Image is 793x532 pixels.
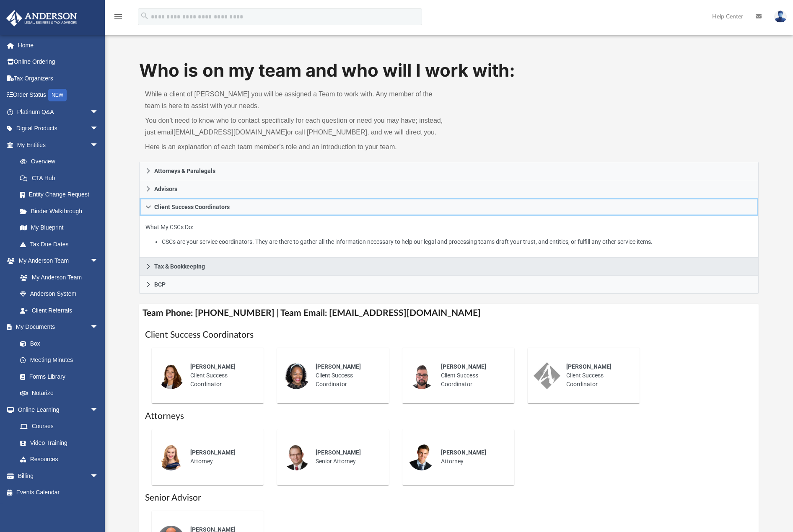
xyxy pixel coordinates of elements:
img: thumbnail [408,362,435,389]
img: thumbnail [283,444,310,470]
p: While a client of [PERSON_NAME] you will be assigned a Team to work with. Any member of the team ... [145,88,443,112]
div: Client Success Coordinator [310,356,383,395]
span: [PERSON_NAME] [316,449,361,456]
a: Advisors [139,180,759,198]
span: arrow_drop_down [90,103,107,121]
a: BCP [139,276,759,294]
a: Tax Due Dates [12,236,111,253]
h4: Team Phone: [PHONE_NUMBER] | Team Email: [EMAIL_ADDRESS][DOMAIN_NAME] [139,304,759,323]
a: My Documentsarrow_drop_down [6,319,107,336]
img: thumbnail [283,362,310,389]
div: Client Success Coordinator [435,356,508,395]
span: [PERSON_NAME] [190,449,236,456]
a: Overview [12,153,111,170]
span: Advisors [154,186,177,192]
a: Client Referrals [12,302,107,319]
h1: Client Success Coordinators [145,329,753,341]
a: Online Learningarrow_drop_down [6,401,107,418]
span: Client Success Coordinators [154,204,230,210]
div: Client Success Coordinator [184,356,258,395]
a: Attorneys & Paralegals [139,162,759,180]
span: arrow_drop_down [90,401,107,418]
i: search [140,11,149,21]
img: thumbnail [158,444,184,470]
a: Courses [12,418,107,435]
a: Digital Productsarrow_drop_down [6,120,111,137]
h1: Attorneys [145,410,753,422]
li: CSCs are your service coordinators. They are there to gather all the information necessary to hel... [162,237,752,247]
div: Attorney [184,442,258,472]
span: Attorneys & Paralegals [154,168,215,174]
h1: Who is on my team and who will I work with: [139,58,759,83]
span: arrow_drop_down [90,253,107,270]
img: thumbnail [534,362,560,389]
span: arrow_drop_down [90,137,107,154]
p: Here is an explanation of each team member’s role and an introduction to your team. [145,141,443,153]
a: Online Ordering [6,54,111,70]
a: CTA Hub [12,170,111,186]
a: Events Calendar [6,484,111,501]
a: My Anderson Teamarrow_drop_down [6,253,107,269]
a: Notarize [12,385,107,402]
img: User Pic [774,10,787,23]
img: thumbnail [408,444,435,470]
a: [EMAIL_ADDRESS][DOMAIN_NAME] [174,129,287,136]
a: My Blueprint [12,220,107,236]
div: NEW [48,89,67,101]
a: Billingarrow_drop_down [6,467,111,484]
a: menu [113,16,123,22]
span: [PERSON_NAME] [441,363,486,370]
span: Tax & Bookkeeping [154,263,205,269]
a: Video Training [12,434,103,451]
div: Attorney [435,442,508,472]
a: Box [12,335,103,352]
a: Tax Organizers [6,70,111,87]
div: Client Success Coordinators [139,216,759,258]
a: My Entitiesarrow_drop_down [6,137,111,153]
p: You don’t need to know who to contact specifically for each question or need you may have; instea... [145,115,443,138]
a: Anderson System [12,286,107,302]
img: Anderson Advisors Platinum Portal [4,10,80,26]
a: Home [6,37,111,54]
a: Platinum Q&Aarrow_drop_down [6,103,111,120]
a: Meeting Minutes [12,352,107,369]
a: Client Success Coordinators [139,198,759,216]
span: [PERSON_NAME] [441,449,486,456]
img: thumbnail [158,362,184,389]
a: Tax & Bookkeeping [139,258,759,276]
p: What My CSCs Do: [145,222,752,247]
div: Client Success Coordinator [560,356,634,395]
span: arrow_drop_down [90,467,107,485]
a: My Anderson Team [12,269,103,286]
span: [PERSON_NAME] [316,363,361,370]
span: arrow_drop_down [90,319,107,336]
a: Forms Library [12,368,103,385]
span: BCP [154,281,166,287]
span: [PERSON_NAME] [566,363,612,370]
a: Resources [12,451,107,468]
h1: Senior Advisor [145,492,753,504]
span: [PERSON_NAME] [190,363,236,370]
a: Order StatusNEW [6,87,111,104]
div: Senior Attorney [310,442,383,472]
span: arrow_drop_down [90,120,107,137]
a: Entity Change Request [12,186,111,203]
a: Binder Walkthrough [12,203,111,220]
i: menu [113,12,123,22]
